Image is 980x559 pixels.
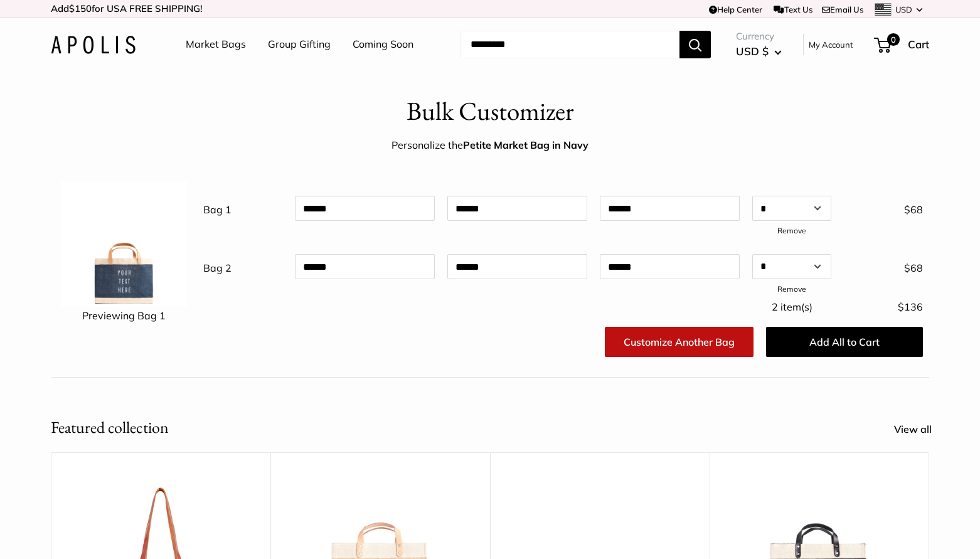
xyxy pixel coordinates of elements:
button: USD $ [736,41,782,61]
span: $136 [898,301,923,313]
a: Coming Soon [353,35,413,54]
span: Previewing Bag 1 [82,309,166,322]
button: Search [679,31,711,58]
span: 0 [887,33,900,46]
div: $68 [838,254,929,278]
img: Apolis_Navy_11.jpg [61,181,187,307]
h2: Featured collection [51,415,169,440]
a: View all [894,420,945,439]
span: Currency [736,28,782,45]
span: USD $ [736,45,769,58]
h1: Bulk Customizer [407,93,574,130]
div: Bag 1 [197,196,289,220]
strong: Petite Market Bag in Navy [463,139,589,151]
a: Remove [777,226,806,235]
div: $68 [838,196,929,220]
span: $150 [69,3,92,14]
a: Text Us [774,4,812,14]
div: Bag 2 [197,254,289,278]
a: 0 Cart [875,35,929,55]
div: Personalize the [391,136,589,155]
input: Search... [461,31,679,58]
span: 2 item(s) [772,301,812,313]
button: Add All to Cart [766,327,923,357]
a: Email Us [822,4,863,14]
span: USD [895,4,912,14]
span: Cart [908,38,929,51]
a: Group Gifting [268,35,331,54]
a: My Account [809,37,853,52]
a: Remove [777,284,806,294]
img: Apolis [51,36,136,54]
a: Customize Another Bag [605,327,754,357]
a: Market Bags [186,35,246,54]
a: Help Center [709,4,762,14]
